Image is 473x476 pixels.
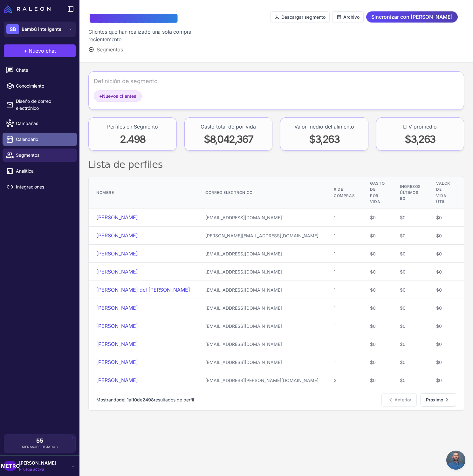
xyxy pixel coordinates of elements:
[334,215,336,220] font: 1
[96,341,138,347] font: [PERSON_NAME]
[426,397,443,402] font: Próximo
[97,46,123,53] font: Segmentos
[436,233,442,238] font: $0
[154,397,194,402] font: resultados de perfil
[400,184,421,201] font: Ingresos últimos 90
[24,48,27,54] font: +
[436,378,442,383] font: $0
[88,29,191,43] font: Clientes que han realizado una sola compra recientemente.
[370,378,376,383] font: $0
[370,360,376,365] font: $0
[205,360,282,365] font: [EMAIL_ADDRESS][DOMAIN_NAME]
[201,123,256,130] font: Gasto total de por vida
[3,95,77,114] a: Diseño de correo electrónico
[96,397,119,402] font: Mostrando
[96,287,190,293] a: [PERSON_NAME] del [PERSON_NAME]
[3,63,77,77] a: Chats
[137,397,142,402] font: de
[205,233,319,238] font: [PERSON_NAME][EMAIL_ADDRESS][DOMAIN_NAME]
[3,164,77,178] a: Analítica
[436,287,442,293] font: $0
[400,305,406,311] font: $0
[3,133,77,146] a: Calendario
[96,250,138,257] a: [PERSON_NAME]
[10,26,16,32] font: SB
[96,232,138,239] a: [PERSON_NAME]
[270,11,330,23] button: Descargar segmento
[400,341,406,347] font: $0
[400,378,406,383] font: $0
[3,117,77,130] a: Campañas
[343,14,360,20] font: Archivo
[99,93,102,99] font: +
[436,181,450,204] font: Valor de vida útil
[370,215,376,220] font: $0
[370,323,376,329] font: $0
[334,187,355,198] font: # de compras
[334,269,336,274] font: 1
[332,11,364,23] button: Archivo
[94,78,158,84] font: Definición de segmento
[405,133,435,145] font: $3,263
[294,123,354,130] font: Valor medio del alimento
[16,83,44,89] font: Conocimiento
[16,121,38,126] font: Campañas
[96,305,138,311] a: [PERSON_NAME]
[394,397,411,402] font: Anterior
[102,93,136,99] font: Nuevos clientes
[400,287,406,293] font: $0
[4,5,53,13] a: Logotipo de Raleon
[381,393,417,407] button: Anterior
[119,397,129,402] font: del 1
[403,123,437,130] font: LTV promedio
[334,251,336,256] font: 1
[96,377,138,383] a: [PERSON_NAME]
[107,123,158,130] font: Perfiles en Segmento
[400,251,406,256] font: $0
[16,136,38,142] font: Calendario
[370,269,376,274] font: $0
[120,133,145,145] font: 2.498
[400,215,406,220] font: $0
[19,460,56,466] font: [PERSON_NAME]
[3,79,77,93] a: Conocimiento
[96,190,114,195] font: Nombre
[370,287,376,293] font: $0
[370,341,376,347] font: $0
[334,233,336,238] font: 1
[205,287,282,293] font: [EMAIL_ADDRESS][DOMAIN_NAME]
[205,323,282,329] font: [EMAIL_ADDRESS][DOMAIN_NAME]
[22,26,61,32] font: Bambú inteligente
[334,341,336,347] font: 1
[96,268,138,275] a: [PERSON_NAME]
[96,323,138,329] a: [PERSON_NAME]
[96,214,138,221] a: [PERSON_NAME]
[4,44,76,57] button: +Nuevo chat
[88,46,123,53] button: Segmentos
[400,233,406,238] font: $0
[334,287,336,293] font: 1
[3,149,77,162] a: Segmentos
[1,463,20,469] font: METRO
[281,14,326,20] font: Descargar segmento
[88,159,163,170] font: Lista de perfiles
[205,190,253,195] font: Correo electrónico
[142,397,154,402] font: 2498
[205,341,282,347] font: [EMAIL_ADDRESS][DOMAIN_NAME]
[16,152,39,158] font: Segmentos
[96,359,138,365] a: [PERSON_NAME]
[205,251,282,256] font: [EMAIL_ADDRESS][DOMAIN_NAME]
[16,98,51,111] font: Diseño de correo electrónico
[36,437,43,444] font: 55
[19,467,44,472] font: Prueba activa
[400,360,406,365] font: $0
[436,269,442,274] font: $0
[129,397,132,402] font: al
[205,378,319,383] font: [EMAIL_ADDRESS][PERSON_NAME][DOMAIN_NAME]
[4,5,51,13] img: Logotipo de Raleon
